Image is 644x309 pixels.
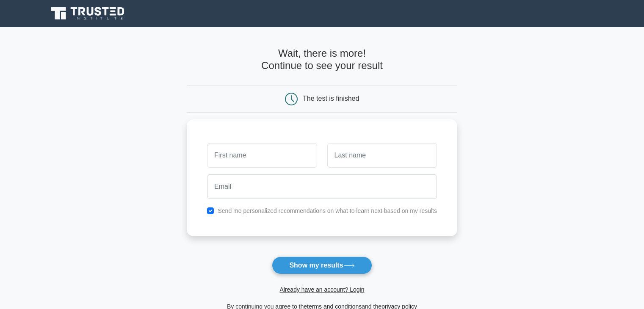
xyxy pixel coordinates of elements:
[272,257,372,274] button: Show my results
[207,143,317,168] input: First name
[327,143,437,168] input: Last name
[303,95,359,102] div: The test is finished
[207,174,437,199] input: Email
[218,207,437,214] label: Send me personalized recommendations on what to learn next based on my results
[279,286,364,293] a: Already have an account? Login
[187,47,457,72] h4: Wait, there is more! Continue to see your result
